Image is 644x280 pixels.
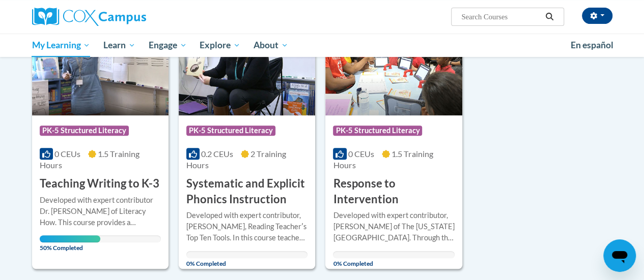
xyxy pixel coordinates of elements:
span: 0.2 CEUs [201,149,233,159]
span: PK-5 Structured Literacy [333,126,422,136]
iframe: Button to launch messaging window [603,239,636,272]
span: 50% Completed [40,235,100,252]
img: Course Logo [32,12,169,115]
img: Course Logo [325,12,462,115]
img: Course Logo [179,12,315,115]
a: En español [564,35,620,56]
a: Course LogoPK-5 Structured Literacy0.2 CEUs2 Training Hours Systematic and Explicit Phonics Instr... [179,12,315,269]
a: Cox Campus [32,8,215,26]
img: Cox Campus [32,8,146,26]
a: Explore [193,34,247,57]
span: 0 CEUs [348,149,374,159]
span: 0 CEUs [54,149,80,159]
a: Engage [142,34,193,57]
div: Main menu [24,34,620,57]
button: Search [542,11,557,23]
span: 2 Training Hours [186,149,286,170]
span: About [254,39,288,51]
a: About [247,34,295,57]
a: My Learning [25,34,97,57]
h3: Response to Intervention [333,176,454,207]
span: 1.5 Training Hours [40,149,139,170]
div: Your progress [40,235,100,242]
input: Search Courses [460,11,542,23]
div: Developed with expert contributor Dr. [PERSON_NAME] of Literacy How. This course provides a resea... [40,195,161,228]
a: Course LogoPK-5 Structured Literacy0 CEUs1.5 Training Hours Response to InterventionDeveloped wit... [325,12,462,269]
span: Learn [103,39,135,51]
span: 1.5 Training Hours [333,149,433,170]
h3: Teaching Writing to K-3 [40,176,159,192]
a: Course LogoPK-5 Structured Literacy0 CEUs1.5 Training Hours Teaching Writing to K-3Developed with... [32,12,169,269]
div: Developed with expert contributor, [PERSON_NAME] of The [US_STATE][GEOGRAPHIC_DATA]. Through this... [333,210,454,243]
a: Learn [97,34,142,57]
span: PK-5 Structured Literacy [40,126,129,136]
span: Explore [200,39,240,51]
span: En español [571,40,613,50]
button: Account Settings [582,8,612,24]
span: Engage [149,39,187,51]
span: My Learning [32,39,90,51]
h3: Systematic and Explicit Phonics Instruction [186,176,307,207]
span: PK-5 Structured Literacy [186,126,275,136]
div: Developed with expert contributor, [PERSON_NAME], Reading Teacherʹs Top Ten Tools. In this course... [186,210,307,243]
